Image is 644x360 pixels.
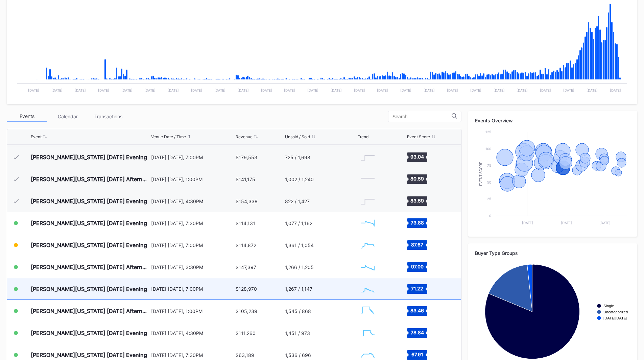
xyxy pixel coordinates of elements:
div: 822 / 1,427 [285,198,310,204]
text: [DATE] [522,221,533,225]
svg: Chart title [475,128,630,230]
div: $105,239 [236,308,257,314]
div: Event Score [407,134,430,139]
input: Search [392,114,452,119]
div: [DATE] [DATE], 7:00PM [151,286,234,292]
text: [DATE] [238,88,249,92]
text: [DATE] [599,221,611,225]
svg: Chart title [358,259,378,275]
text: [DATE] [98,88,109,92]
text: [DATE] [28,88,39,92]
div: [DATE] [DATE], 7:00PM [151,154,234,160]
text: 78.84 [410,330,424,335]
div: Revenue [236,134,253,139]
text: 0 [489,214,491,218]
div: [DATE] [DATE], 7:00PM [151,242,234,248]
text: Single [603,304,614,308]
text: 71.22 [411,285,423,291]
text: [DATE] [354,88,365,92]
text: [DATE] [191,88,202,92]
div: $141,175 [236,176,255,182]
div: [PERSON_NAME][US_STATE] [DATE] Afternoon [31,176,149,183]
div: $154,338 [236,198,258,204]
div: [PERSON_NAME][US_STATE] [DATE] Evening [31,352,147,358]
text: [DATE] [540,88,551,92]
text: [DATE] [331,88,342,92]
text: [DATE] [610,88,621,92]
div: Buyer Type Groups [475,250,630,256]
text: Event Score [479,162,483,186]
text: [DATE] [144,88,156,92]
text: [DATE] [75,88,86,92]
div: 725 / 1,698 [285,154,310,160]
div: 1,536 / 696 [285,352,311,358]
div: $114,131 [236,220,255,226]
text: 83.46 [410,308,424,313]
div: [DATE] [DATE], 4:30PM [151,198,234,204]
div: [PERSON_NAME][US_STATE] [DATE] Evening [31,330,147,336]
text: [DATE] [447,88,458,92]
div: [PERSON_NAME][US_STATE] [DATE] Evening [31,154,147,161]
div: 1,451 / 973 [285,330,310,336]
div: $114,872 [236,242,256,248]
div: Transactions [88,111,128,122]
text: 75 [487,163,491,167]
text: [DATE] [494,88,505,92]
div: $147,397 [236,264,256,270]
text: [DATE] [470,88,481,92]
div: [DATE] [DATE], 1:00PM [151,176,234,182]
div: Event [31,134,42,139]
text: [DATE] [284,88,295,92]
div: $179,553 [236,154,257,160]
svg: Chart title [358,325,378,341]
div: [PERSON_NAME][US_STATE] [DATE] Afternoon [31,264,149,270]
div: [DATE] [DATE], 7:30PM [151,220,234,226]
text: 97.00 [411,264,423,269]
text: [DATE] [261,88,272,92]
text: [DATE] [51,88,63,92]
svg: Chart title [358,149,378,166]
div: Events [7,111,47,122]
text: 93.04 [410,154,424,160]
text: [DATE] [307,88,318,92]
div: Venue Date / Time [151,134,186,139]
text: 100 [485,147,491,151]
div: $128,970 [236,286,257,292]
div: [PERSON_NAME][US_STATE] [DATE] Evening [31,198,147,205]
div: [PERSON_NAME][US_STATE] [DATE] Evening [31,242,147,248]
svg: Chart title [358,303,378,319]
text: 125 [485,130,491,134]
svg: Chart title [358,281,378,297]
text: [DATE] [400,88,411,92]
text: [DATE] [563,88,574,92]
div: [PERSON_NAME][US_STATE] [DATE] Evening [31,286,147,292]
div: $63,189 [236,352,254,358]
text: [DATE] [424,88,435,92]
svg: Chart title [358,237,378,254]
text: [DATE] [168,88,179,92]
text: 67.91 [411,352,423,357]
text: [DATE] [121,88,133,92]
text: 73.88 [410,220,424,225]
text: 83.59 [410,198,424,203]
div: [DATE] [DATE], 3:30PM [151,264,234,270]
div: Unsold / Sold [285,134,310,139]
text: [DATE] [561,221,572,225]
div: 1,266 / 1,205 [285,264,314,270]
svg: Chart title [358,193,378,210]
div: 1,361 / 1,054 [285,242,314,248]
text: [DATE][DATE] [603,316,627,320]
text: 25 [487,197,491,201]
text: 80.59 [410,176,424,182]
div: 1,545 / 868 [285,308,311,314]
div: [DATE] [DATE], 7:30PM [151,352,234,358]
div: 1,077 / 1,162 [285,220,312,226]
text: 87.67 [411,242,423,247]
div: [DATE] [DATE], 4:30PM [151,330,234,336]
text: Uncategorized [603,310,628,314]
div: Events Overview [475,118,630,123]
svg: Chart title [358,171,378,188]
div: [PERSON_NAME][US_STATE] [DATE] Evening [31,220,147,226]
div: [PERSON_NAME][US_STATE] [DATE] Afternoon [31,308,149,314]
div: [DATE] [DATE], 1:00PM [151,308,234,314]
